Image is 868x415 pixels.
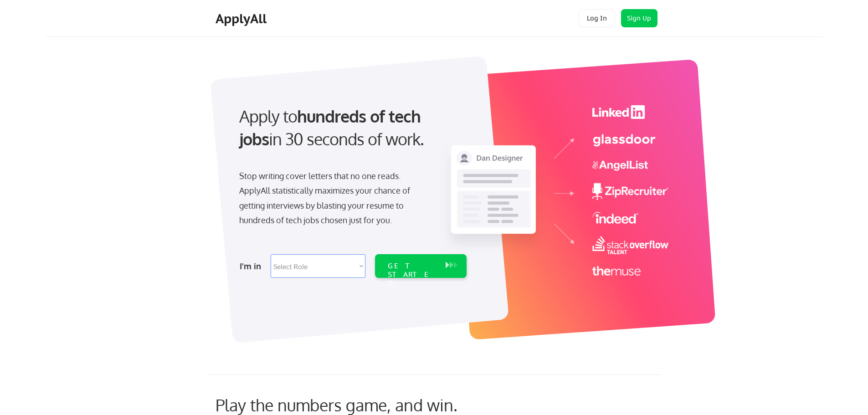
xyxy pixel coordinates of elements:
[388,261,437,288] div: GET STARTED
[579,9,615,27] button: Log In
[239,106,425,149] strong: hundreds of tech jobs
[621,9,657,27] button: Sign Up
[240,259,265,273] div: I'm in
[216,11,269,26] div: ApplyAll
[216,395,498,415] div: Play the numbers game, and win.
[239,105,463,151] div: Apply to in 30 seconds of work.
[239,169,426,228] div: Stop writing cover letters that no one reads. ApplyAll statistically maximizes your chance of get...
